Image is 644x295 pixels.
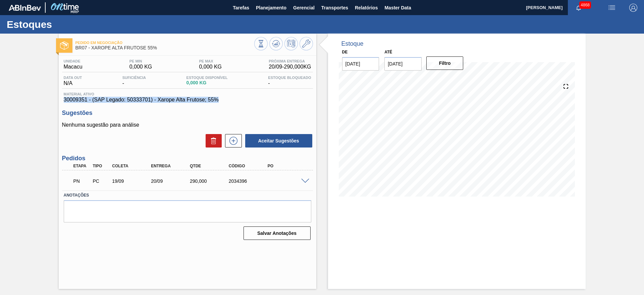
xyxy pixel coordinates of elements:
div: Pedido em Negociação [72,174,92,188]
button: Notificações [568,3,589,12]
div: Código [227,164,271,168]
p: PN [73,178,90,184]
h3: Sugestões [62,110,313,117]
div: 20/09/2025 [149,178,193,184]
button: Salvar Anotações [244,226,311,240]
button: Visão Geral dos Estoques [254,37,268,50]
span: Unidade [64,59,83,63]
img: Ícone [60,41,68,50]
span: Estoque Disponível [186,76,228,80]
button: Atualizar Gráfico [269,37,283,50]
h3: Pedidos [62,155,313,162]
button: Filtro [426,56,464,70]
span: 30009351 - (SAP Legado: 50333701) - Xarope Alta Frutose; 55% [64,97,311,103]
img: TNhmsLtSVTkK8tSr43FrP2fwEKptu5GPRR3wAAAABJRU5ErkJggg== [9,5,41,11]
label: Até [384,50,392,54]
p: Nenhuma sugestão para análise [62,122,313,128]
span: Transportes [321,4,348,12]
div: Aceitar Sugestões [242,133,313,148]
span: Próxima Entrega [269,59,311,63]
div: Nova sugestão [222,134,242,147]
input: dd/mm/yyyy [342,57,379,71]
span: Data out [64,76,82,80]
img: Logout [629,4,637,12]
div: Excluir Sugestões [202,134,222,147]
label: De [342,50,348,54]
span: Planejamento [256,4,286,12]
div: 290,000 [188,178,232,184]
span: Pedido em Negociação [75,41,254,45]
div: PO [266,164,310,168]
input: dd/mm/yyyy [384,57,422,71]
div: Qtde [188,164,232,168]
span: 20/09 - 290,000 KG [269,64,311,70]
span: PE MIN [129,59,152,63]
div: 19/09/2025 [110,178,154,184]
span: Material ativo [64,92,311,96]
span: 0,000 KG [186,80,228,85]
label: Anotações [64,191,311,200]
span: 0,000 KG [199,64,222,70]
div: Pedido de Compra [91,178,111,184]
img: userActions [608,4,616,12]
div: - [266,76,313,86]
span: BR07 - XAROPE ALTA FRUTOSE 55% [75,45,254,50]
span: PE MAX [199,59,222,63]
span: 4868 [579,1,591,9]
div: - [121,76,148,86]
span: Master Data [384,4,411,12]
div: Estoque [341,40,364,47]
div: Tipo [91,164,111,168]
div: Coleta [110,164,154,168]
div: Etapa [72,164,92,168]
div: N/A [62,76,84,86]
span: Macacu [64,64,83,70]
span: 0,000 KG [129,64,152,70]
span: Relatórios [355,4,378,12]
span: Estoque Bloqueado [268,76,311,80]
h1: Estoques [7,20,126,28]
span: Suficiência [122,76,146,80]
span: Tarefas [233,4,249,12]
div: 2034396 [227,178,271,184]
span: Gerencial [293,4,315,12]
button: Aceitar Sugestões [245,134,312,147]
div: Entrega [149,164,193,168]
button: Ir ao Master Data / Geral [300,37,313,50]
button: Programar Estoque [284,37,298,50]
